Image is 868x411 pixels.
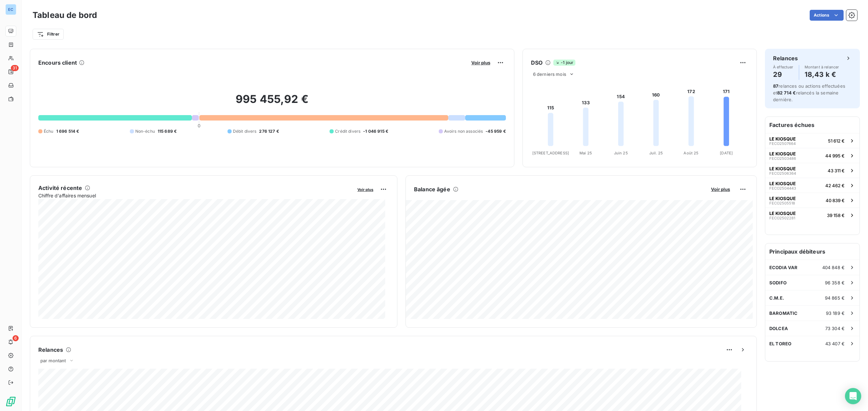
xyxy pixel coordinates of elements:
[38,184,82,192] h6: Activité récente
[825,153,845,158] span: 44 995 €
[13,335,19,341] span: 6
[469,60,492,66] button: Voir plus
[357,187,373,192] span: Voir plus
[769,265,798,270] span: ECODIA VAR
[5,396,16,407] img: Logo LeanPay
[33,29,64,40] button: Filtrer
[810,10,844,21] button: Actions
[720,151,733,155] tspan: [DATE]
[158,128,177,134] span: 115 689 €
[711,187,730,192] span: Voir plus
[769,326,788,331] span: DOLCEA
[765,133,860,148] button: LE KIOSQUEFECO250766451 612 €
[826,310,845,316] span: 93 189 €
[765,208,860,222] button: LE KIOSQUEFECO250228139 158 €
[33,9,97,21] h3: Tableau de bord
[533,71,566,77] span: 6 derniers mois
[486,128,506,134] span: -45 959 €
[826,198,845,203] span: 40 839 €
[765,117,860,133] h6: Factures échues
[825,295,845,301] span: 94 865 €
[805,65,839,69] span: Montant à relancer
[769,216,795,220] span: FECO2502281
[471,60,490,65] span: Voir plus
[828,168,845,173] span: 43 311 €
[805,69,839,80] h4: 18,43 k €
[769,171,796,175] span: FECO2506364
[38,92,506,113] h2: 995 455,92 €
[38,192,353,199] span: Chiffre d'affaires mensuel
[5,4,16,15] div: EC
[769,341,791,346] span: EL TOREO
[827,213,845,218] span: 39 158 €
[765,193,860,208] button: LE KIOSQUEFECO250551840 839 €
[769,201,795,205] span: FECO2505518
[769,186,796,190] span: FECO2504443
[773,83,845,102] span: relances ou actions effectuées et relancés la semaine dernière.
[444,128,483,134] span: Avoirs non associés
[825,341,845,346] span: 43 407 €
[259,128,279,134] span: 276 127 €
[56,128,79,134] span: 1 696 514 €
[769,310,797,316] span: BAROMATIC
[553,60,575,66] span: -1 jour
[777,90,796,95] span: 82 714 €
[769,196,796,201] span: LE KIOSQUE
[769,142,796,146] span: FECO2507664
[40,358,66,363] span: par montant
[825,183,845,188] span: 42 462 €
[769,151,796,156] span: LE KIOSQUE
[769,166,796,171] span: LE KIOSQUE
[769,156,796,160] span: FECO2503486
[822,265,845,270] span: 404 848 €
[579,151,592,155] tspan: Mai 25
[135,128,155,134] span: Non-échu
[233,128,257,134] span: Débit divers
[414,185,450,193] h6: Balance âgée
[773,65,793,69] span: À effectuer
[769,181,796,186] span: LE KIOSQUE
[363,128,388,134] span: -1 046 915 €
[769,280,787,285] span: SODIFO
[773,54,798,62] h6: Relances
[355,186,375,192] button: Voir plus
[769,211,796,216] span: LE KIOSQUE
[684,151,698,155] tspan: Août 25
[769,295,784,301] span: C.M.E.
[532,151,569,155] tspan: [STREET_ADDRESS]
[769,136,796,142] span: LE KIOSQUE
[765,148,860,163] button: LE KIOSQUEFECO250348644 995 €
[825,326,845,331] span: 73 304 €
[531,59,542,67] h6: DSO
[773,83,778,89] span: 87
[828,138,845,144] span: 51 612 €
[11,65,19,71] span: 31
[38,59,77,67] h6: Encours client
[335,128,360,134] span: Crédit divers
[765,178,860,193] button: LE KIOSQUEFECO250444342 462 €
[773,69,793,80] h4: 29
[765,163,860,178] button: LE KIOSQUEFECO250636443 311 €
[44,128,54,134] span: Échu
[709,186,732,192] button: Voir plus
[198,123,200,128] span: 0
[649,151,663,155] tspan: Juil. 25
[614,151,628,155] tspan: Juin 25
[845,388,861,404] div: Open Intercom Messenger
[765,243,860,260] h6: Principaux débiteurs
[825,280,845,285] span: 96 358 €
[38,346,63,354] h6: Relances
